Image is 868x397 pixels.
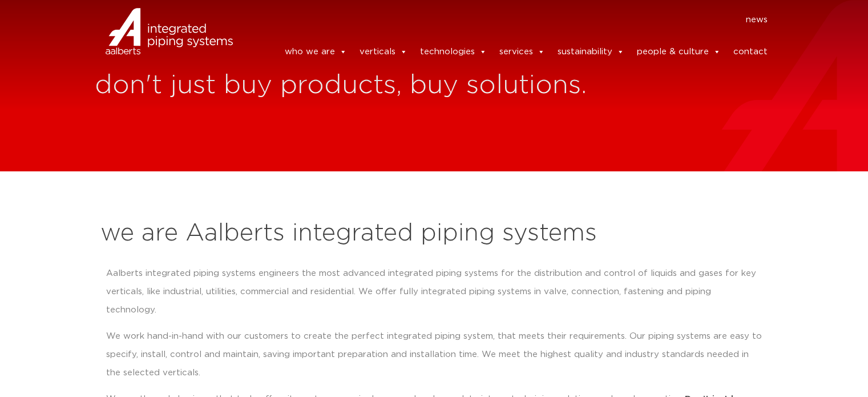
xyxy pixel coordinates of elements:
[499,41,545,63] a: services
[106,327,762,382] p: We work hand-in-hand with our customers to create the perfect integrated piping system, that meet...
[250,11,768,29] nav: Menu
[733,41,768,63] a: contact
[285,41,347,63] a: who we are
[637,41,721,63] a: people & culture
[420,41,487,63] a: technologies
[106,264,762,319] p: Aalberts integrated piping systems engineers the most advanced integrated piping systems for the ...
[746,11,768,29] a: news
[100,220,768,247] h2: we are Aalberts integrated piping systems
[360,41,407,63] a: verticals
[558,41,624,63] a: sustainability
